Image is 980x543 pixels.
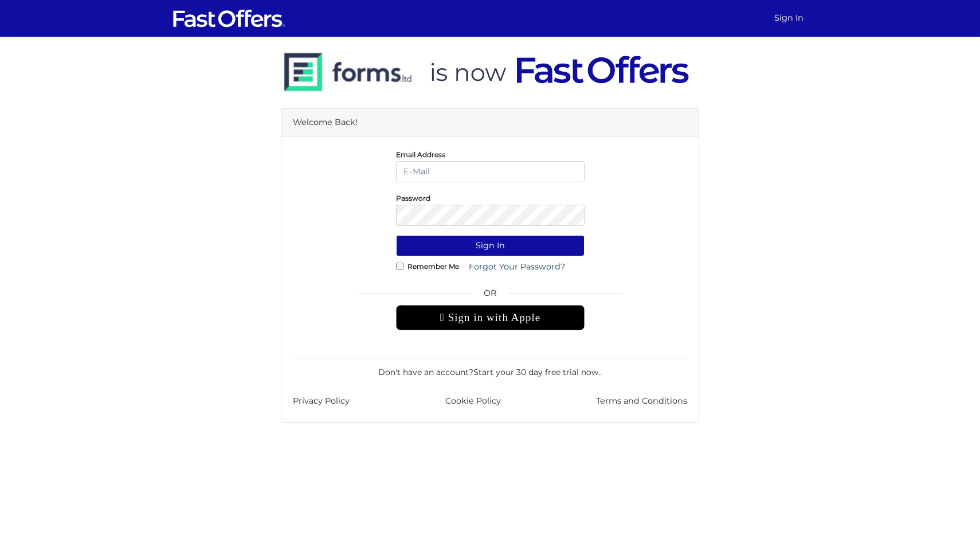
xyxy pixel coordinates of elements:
label: Email Address [396,153,445,156]
a: Terms and Conditions [596,394,687,408]
label: Remember Me [407,265,459,268]
div: Don't have an account? . [293,358,687,378]
a: Cookie Policy [445,394,501,408]
input: E-Mail [396,161,585,182]
button: Sign In [396,235,585,256]
a: Privacy Policy [293,394,350,408]
span: OR [396,287,585,305]
a: Start your 30 day free trial now. [473,367,600,377]
a: Forgot Your Password? [461,256,573,278]
div: Sign in with Apple [396,305,585,330]
div: Welcome Back! [281,109,699,136]
label: Password [396,197,430,200]
a: Sign In [770,7,808,29]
